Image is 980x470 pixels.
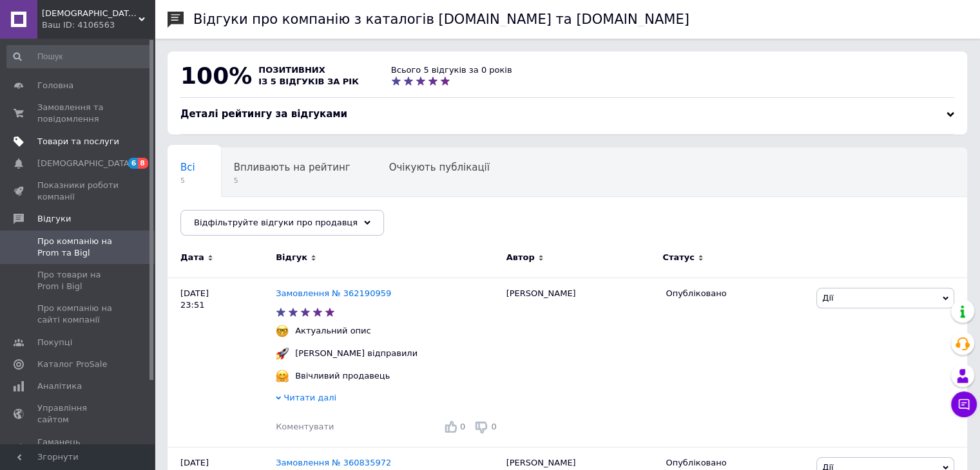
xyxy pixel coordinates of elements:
[37,337,72,348] span: Покупці
[666,457,807,469] div: Опубліковано
[194,218,358,227] span: Відфільтруйте відгуки про продавця
[258,65,325,75] span: позитивних
[460,422,465,431] span: 0
[180,108,954,121] div: Деталі рейтингу за відгуками
[37,180,119,203] span: Показники роботи компанії
[37,136,119,147] span: Товари та послуги
[37,359,107,370] span: Каталог ProSale
[276,347,289,360] img: :rocket:
[389,162,490,173] span: Очікують публікації
[391,64,512,76] div: Всього 5 відгуків за 0 років
[234,176,351,185] span: 5
[37,402,119,426] span: Управління сайтом
[37,437,119,460] span: Гаманець компанії
[258,77,359,86] span: із 5 відгуків за рік
[37,102,119,125] span: Замовлення та повідомлення
[666,288,807,299] div: Опубліковано
[42,19,155,31] div: Ваш ID: 4106563
[37,236,119,259] span: Про компанію на Prom та Bigl
[506,252,535,263] span: Автор
[128,158,139,169] span: 6
[37,158,133,169] span: [DEMOGRAPHIC_DATA]
[168,197,337,246] div: Опубліковані без коментаря
[276,421,334,433] div: Коментувати
[292,370,393,382] div: Ввічливий продавець
[180,108,347,120] span: Деталі рейтингу за відгуками
[37,269,119,292] span: Про товари на Prom і Bigl
[822,293,833,303] span: Дії
[42,8,139,19] span: Польські насоси Omnigena в Україні
[234,162,351,173] span: Впливають на рейтинг
[37,381,82,392] span: Аналітика
[180,211,311,222] span: Опубліковані без комен...
[180,176,195,185] span: 5
[276,458,391,467] a: Замовлення № 360835972
[951,391,977,417] button: Чат з покупцем
[276,324,289,337] img: :nerd_face:
[276,288,391,298] a: Замовлення № 362190959
[180,62,252,89] span: 100%
[138,158,148,169] span: 8
[292,348,421,359] div: [PERSON_NAME] відправили
[37,213,71,225] span: Відгуки
[500,277,660,447] div: [PERSON_NAME]
[6,45,152,68] input: Пошук
[283,393,336,402] span: Читати далі
[276,392,500,407] div: Читати далі
[491,422,496,431] span: 0
[193,12,689,27] h1: Відгуки про компанію з каталогів [DOMAIN_NAME] та [DOMAIN_NAME]
[180,252,204,263] span: Дата
[37,80,73,91] span: Головна
[276,252,307,263] span: Відгук
[292,325,374,337] div: Актуальний опис
[276,422,334,431] span: Коментувати
[662,252,695,263] span: Статус
[180,162,195,173] span: Всі
[37,303,119,326] span: Про компанію на сайті компанії
[276,370,289,382] img: :hugging_face:
[168,277,276,447] div: [DATE] 23:51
